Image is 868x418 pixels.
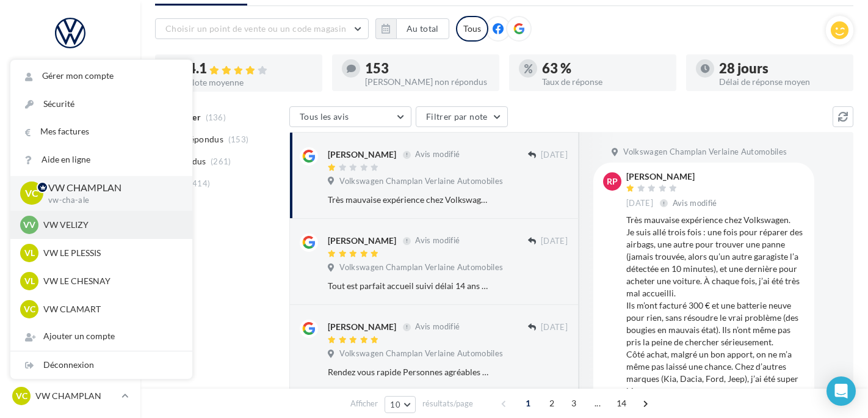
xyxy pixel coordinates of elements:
span: (414) [190,178,211,188]
span: 3 [564,394,584,413]
div: Tout est parfait accueil suivi délai 14 ans chez ce concessionnaire ! [328,280,488,292]
span: 1 [518,394,538,413]
a: Campagnes [7,158,133,184]
span: Volkswagen Champlan Verlaine Automobiles [339,262,503,273]
div: Note moyenne [188,78,313,87]
span: Volkswagen Champlan Verlaine Automobiles [339,348,503,359]
p: VW CHAMPLAN [35,390,117,402]
a: Calendrier [7,249,133,275]
span: Tous les avis [300,111,349,122]
a: VC VW CHAMPLAN [10,384,131,408]
button: Filtrer par note [416,106,508,127]
span: [DATE] [541,322,568,333]
span: 2 [542,394,562,413]
button: Au total [375,18,449,39]
span: résultats/page [422,398,473,409]
span: Volkswagen Champlan Verlaine Automobiles [339,176,503,187]
span: ... [588,394,607,413]
div: Déconnexion [10,351,192,379]
div: [PERSON_NAME] [626,172,720,181]
div: 28 jours [719,62,844,75]
span: [DATE] [541,236,568,247]
a: Médiathèque [7,219,133,244]
span: VV [23,219,35,231]
a: PLV et print personnalisable [7,280,133,316]
a: Boîte de réception99+ [7,97,133,123]
span: VC [16,390,27,402]
span: VC [24,303,35,315]
span: [DATE] [541,150,568,161]
span: Non répondus [167,133,223,145]
span: Volkswagen Champlan Verlaine Automobiles [623,147,787,158]
button: 10 [385,396,416,413]
span: Avis modifié [415,236,460,246]
div: 153 [365,62,490,75]
span: (153) [228,134,249,144]
a: Gérer mon compte [10,62,192,90]
span: Avis modifié [415,150,460,159]
span: RP [607,175,618,188]
div: Open Intercom Messenger [826,376,856,406]
span: Choisir un point de vente ou un code magasin [165,23,346,34]
div: [PERSON_NAME] [328,148,396,161]
p: VW VELIZY [43,219,178,231]
a: Contacts [7,189,133,215]
div: Tous [456,16,488,42]
p: VW CLAMART [43,303,178,315]
div: Délai de réponse moyen [719,78,844,86]
span: VC [25,186,38,200]
span: Afficher [350,398,378,409]
div: Taux de réponse [542,78,667,86]
a: Sécurité [10,90,192,118]
a: Aide en ligne [10,146,192,174]
div: Très mauvaise expérience chez Volkswagen. Je suis allé trois fois : une fois pour réparer des air... [328,194,488,206]
p: VW LE CHESNAY [43,275,178,287]
p: VW CHAMPLAN [48,181,173,195]
div: [PERSON_NAME] non répondus [365,78,490,86]
span: 10 [390,400,400,409]
button: Choisir un point de vente ou un code magasin [155,18,369,39]
div: Très mauvaise expérience chez Volkswagen. Je suis allé trois fois : une fois pour réparer des air... [626,214,805,409]
span: VL [24,275,35,287]
div: 4.1 [188,62,313,76]
button: Tous les avis [289,106,411,127]
div: [PERSON_NAME] [328,321,396,333]
a: Mes factures [10,118,192,145]
div: [PERSON_NAME] [328,235,396,247]
span: Avis modifié [673,198,717,208]
a: Opérations [7,66,133,92]
p: vw-cha-ale [48,195,173,206]
div: Ajouter un compte [10,323,192,350]
p: VW LE PLESSIS [43,247,178,259]
div: Rendez vous rapide Personnes agréables et disponibles délais respectés voiture impeccable [328,366,488,378]
a: Visibilité en ligne [7,128,133,153]
span: [DATE] [626,198,653,209]
span: VL [24,247,35,259]
div: 63 % [542,62,667,75]
button: Au total [396,18,449,39]
span: Avis modifié [415,322,460,332]
span: 14 [612,394,632,413]
a: Campagnes DataOnDemand [7,320,133,356]
span: (261) [211,156,231,166]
